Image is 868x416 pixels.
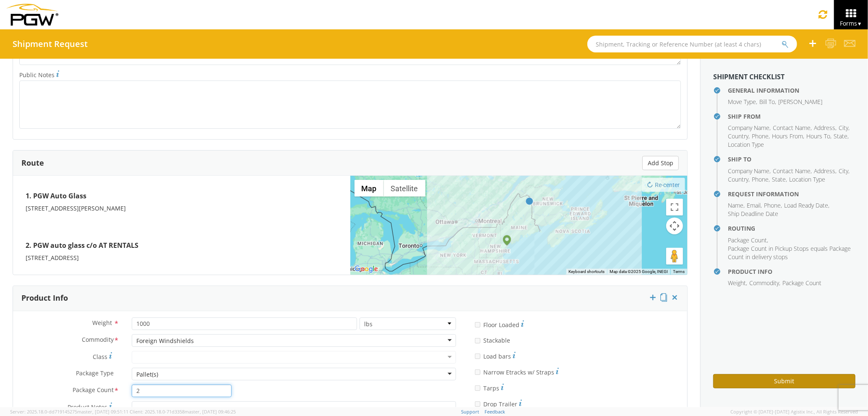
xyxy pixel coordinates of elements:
a: Feedback [485,408,505,415]
span: Address [814,167,835,175]
span: Contact Name [773,167,811,175]
li: , [772,132,804,140]
button: Show satellite imagery [384,180,425,197]
span: Copyright © [DATE]-[DATE] Agistix Inc., All Rights Reserved [730,408,858,415]
h4: Ship To [728,156,855,162]
li: , [728,132,750,140]
input: Floor Loaded [475,322,480,328]
span: Company Name [728,124,769,132]
button: Re-center [642,178,685,192]
span: Phone [752,132,769,140]
h4: Request Information [728,191,855,197]
li: , [839,124,850,132]
h4: General Information [728,87,855,94]
h4: Shipment Request [13,39,88,49]
li: , [728,236,768,244]
span: Commodity [749,279,779,287]
li: , [728,175,750,184]
li: , [728,167,771,175]
button: Show street map [354,180,384,197]
h4: Ship From [728,113,855,120]
button: Add Stop [642,156,679,170]
li: , [728,124,771,132]
span: Forms [840,19,862,27]
label: Drop Trailer [475,398,522,408]
a: Support [461,408,479,415]
input: Shipment, Tracking or Reference Number (at least 4 chars) [587,36,797,52]
span: Location Type [789,175,825,183]
span: Weight [92,319,112,327]
span: Weight [728,279,746,287]
span: Email [747,201,761,209]
span: Phone [764,201,781,209]
li: , [728,98,757,106]
label: Floor Loaded [475,319,524,329]
span: master, [DATE] 09:51:11 [77,408,128,415]
li: , [784,201,829,210]
h3: Route [21,159,44,167]
span: ▼ [857,20,862,27]
li: , [814,124,837,132]
strong: Shipment Checklist [713,72,785,81]
button: Submit [713,374,855,388]
img: Google [352,264,380,275]
label: Load bars [475,351,516,361]
span: Name [728,201,743,209]
span: Move Type [728,98,756,106]
button: Drag Pegman onto the map to open Street View [666,248,683,265]
span: Contact Name [773,124,811,132]
li: , [764,201,782,210]
button: Toggle fullscreen view [666,199,683,216]
span: Hours To [806,132,830,140]
input: Tarps [475,385,480,391]
span: Phone [752,175,769,183]
span: State [834,132,847,140]
li: , [759,98,776,106]
li: , [747,201,762,210]
div: Foreign Windshields [136,337,194,345]
label: Tarps [475,382,504,393]
li: , [728,279,747,287]
li: , [814,167,837,175]
span: [PERSON_NAME] [778,98,822,106]
span: [STREET_ADDRESS] [26,254,79,262]
li: , [773,167,812,175]
h4: 2. PGW auto glass c/o AT RENTALS [26,238,338,254]
label: Stackable [475,335,512,345]
span: Class [93,353,107,361]
a: Terms [673,269,685,274]
span: Server: 2025.18.0-dd719145275 [10,408,128,415]
div: Pallet(s) [136,370,158,379]
input: Stackable [475,338,480,343]
span: Location Type [728,140,764,148]
img: pgw-form-logo-1aaa8060b1cc70fad034.png [6,4,58,26]
li: , [752,175,770,184]
span: Package Count [782,279,821,287]
label: Narrow Etracks w/ Straps [475,367,559,377]
h4: Product Info [728,268,855,275]
span: Public Notes [19,71,55,79]
span: Address [814,124,835,132]
li: , [752,132,770,140]
span: Country [728,132,748,140]
span: Package Count [73,386,114,395]
li: , [772,175,787,184]
input: Narrow Etracks w/ Straps [475,369,480,375]
span: Package Count [728,236,767,244]
span: Map data ©2025 Google, INEGI [610,269,668,274]
span: Ship Deadline Date [728,210,778,218]
h4: Routing [728,225,855,231]
input: Load bars [475,354,480,359]
li: , [728,201,745,210]
span: Load Ready Date [784,201,828,209]
span: Country [728,175,748,183]
span: Hours From [772,132,803,140]
li: , [773,124,812,132]
span: Package Count in Pickup Stops equals Package Count in delivery stops [728,244,851,261]
input: Drop Trailer [475,401,480,407]
span: [STREET_ADDRESS][PERSON_NAME] [26,204,126,212]
a: Open this area in Google Maps (opens a new window) [352,264,380,275]
span: City [839,124,848,132]
span: Commodity [82,335,114,345]
span: master, [DATE] 09:46:25 [185,408,236,415]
